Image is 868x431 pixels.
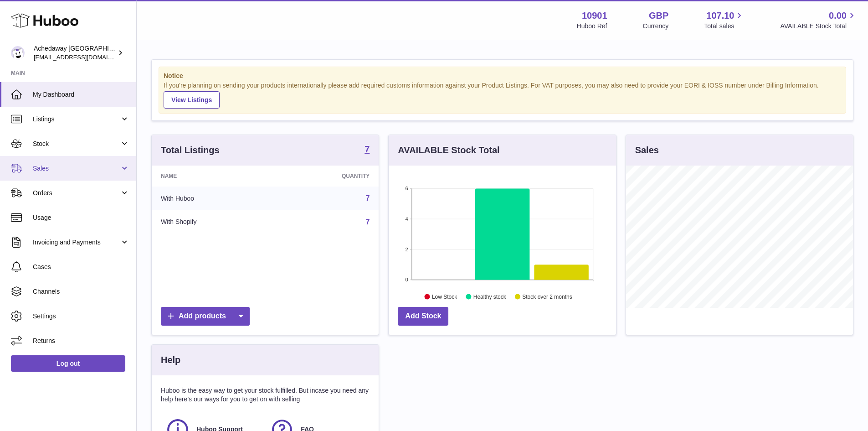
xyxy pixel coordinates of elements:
[365,145,370,156] a: 7
[33,213,129,222] span: Usage
[582,10,607,22] strong: 10901
[365,145,370,154] strong: 7
[164,81,841,109] div: If you're planning on sending your products internationally please add required customs informati...
[161,307,250,326] a: Add products
[577,22,607,31] div: Huboo Ref
[406,246,408,252] text: 2
[152,187,274,210] td: With Huboo
[643,22,669,31] div: Currency
[398,144,499,156] h3: AVAILABLE Stock Total
[274,166,379,187] th: Quantity
[432,293,457,300] text: Low Stock
[706,10,734,22] span: 107.10
[164,72,841,80] strong: Notice
[398,307,448,326] a: Add Stock
[406,216,408,222] text: 4
[11,355,125,372] a: Log out
[365,218,370,226] a: 7
[33,287,129,296] span: Channels
[33,312,129,321] span: Settings
[406,186,408,191] text: 6
[365,194,370,202] a: 7
[11,46,25,60] img: admin@newpb.co.uk
[33,90,129,99] span: My Dashboard
[164,91,220,109] a: View Listings
[33,140,120,148] span: Stock
[473,293,507,300] text: Healthy stock
[161,354,180,366] h3: Help
[34,53,134,61] span: [EMAIL_ADDRESS][DOMAIN_NAME]
[33,337,129,345] span: Returns
[33,164,120,173] span: Sales
[649,10,668,22] strong: GBP
[33,263,129,271] span: Cases
[704,22,745,31] span: Total sales
[635,144,659,156] h3: Sales
[33,189,120,197] span: Orders
[780,10,857,31] a: 0.00 AVAILABLE Stock Total
[152,210,274,234] td: With Shopify
[161,144,220,156] h3: Total Listings
[523,293,572,300] text: Stock over 2 months
[33,115,120,124] span: Listings
[161,386,370,404] p: Huboo is the easy way to get your stock fulfilled. But incase you need any help here's our ways f...
[33,238,120,247] span: Invoicing and Payments
[34,44,116,62] div: Achedaway [GEOGRAPHIC_DATA]
[704,10,745,31] a: 107.10 Total sales
[152,166,274,187] th: Name
[829,10,847,22] span: 0.00
[406,277,408,282] text: 0
[780,22,857,31] span: AVAILABLE Stock Total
